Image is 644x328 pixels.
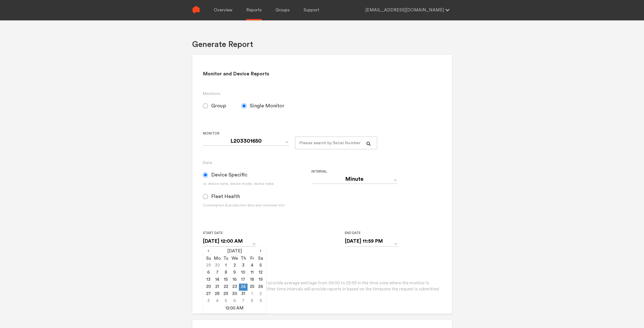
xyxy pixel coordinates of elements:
td: 27 [204,291,213,298]
td: 1 [247,291,256,298]
td: 24 [239,284,247,291]
th: Tu [222,255,230,262]
td: 18 [247,276,256,284]
h3: Data [203,160,441,166]
span: Group [211,103,226,109]
h1: Generate Report [192,39,253,50]
td: 22 [222,284,230,291]
td: 4 [247,262,256,269]
td: 6 [230,298,239,305]
td: 28 [213,291,221,298]
td: 20 [204,284,213,291]
label: Monitor [203,130,291,137]
td: 30 [213,262,221,269]
td: 9 [230,269,239,276]
td: 3 [204,298,213,305]
td: 5 [222,298,230,305]
div: i.e. device name, device model, device make [203,181,311,187]
td: 25 [247,284,256,291]
p: Please note that daily reports will provide average wattage from 00:00 to 23:59 in the time zone ... [203,280,441,299]
td: 15 [222,276,230,284]
th: Mo [213,255,221,262]
td: 31 [239,291,247,298]
td: 7 [213,269,221,276]
td: 11 [247,269,256,276]
label: Interval [311,169,416,175]
td: 12 [256,269,265,276]
td: 10 [239,269,247,276]
th: Su [204,255,213,262]
td: 2 [230,262,239,269]
td: 14 [213,276,221,284]
input: Fleet Health [203,194,208,199]
td: 9 [256,298,265,305]
span: ‹ [204,248,213,254]
td: 30 [230,291,239,298]
td: 16 [230,276,239,284]
img: Sense Logo [192,6,200,14]
td: 26 [256,284,265,291]
td: 8 [222,269,230,276]
input: Please search by Serial Number [295,137,377,149]
td: 19 [256,276,265,284]
label: End Date [345,230,394,236]
td: 21 [213,284,221,291]
span: Single Monitor [250,103,284,109]
td: 29 [204,262,213,269]
td: 4 [213,298,221,305]
td: 6 [204,269,213,276]
td: 5 [256,262,265,269]
td: 8 [247,298,256,305]
th: We [230,255,239,262]
input: Single Monitor [241,103,246,108]
td: 29 [222,291,230,298]
td: 17 [239,276,247,284]
span: Fleet Health [211,193,240,200]
label: Start Date [203,230,252,236]
td: 1 [222,262,230,269]
td: 13 [204,276,213,284]
td: 2 [256,291,265,298]
th: Th [239,255,247,262]
input: Device Specific [203,172,208,177]
td: 23 [230,284,239,291]
th: Sa [256,255,265,262]
label: For large monitor counts [295,130,373,137]
h2: Monitor and Device Reports [203,71,441,77]
th: Fr [247,255,256,262]
span: › [256,248,265,254]
div: Consumption & production data and customer info [203,203,311,208]
td: 3 [239,262,247,269]
h3: Monitors [203,91,441,97]
input: Group [203,103,208,108]
span: Device Specific [211,172,247,178]
td: 7 [239,298,247,305]
td: 12:00 AM [204,305,265,312]
th: [DATE] [213,248,256,255]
